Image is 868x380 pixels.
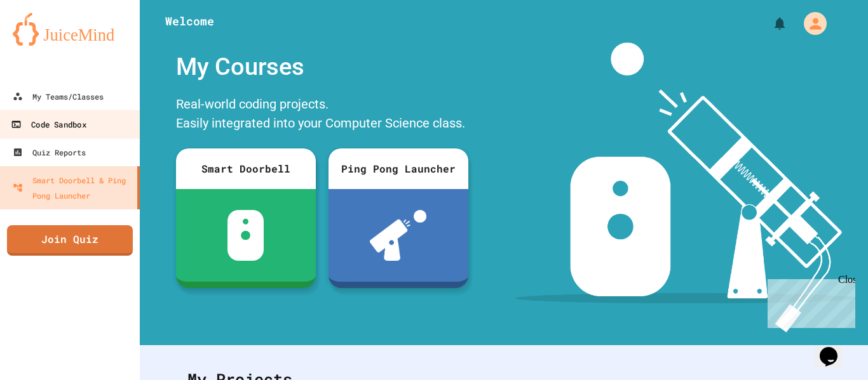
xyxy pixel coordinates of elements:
div: Smart Doorbell [176,148,316,189]
img: logo-orange.svg [13,13,127,46]
div: Ping Pong Launcher [329,148,468,189]
div: Chat with us now!Close [5,5,88,81]
a: Join Quiz [7,225,133,256]
iframe: chat widget [815,329,855,367]
div: Quiz Reports [13,145,86,160]
div: My Courses [170,43,475,91]
div: Real-world coding projects. Easily integrated into your Computer Science class. [170,91,475,139]
div: My Teams/Classes [13,89,104,104]
div: My Account [790,9,830,38]
iframe: chat widget [763,274,855,328]
div: Smart Doorbell & Ping Pong Launcher [13,173,132,203]
img: ppl-with-ball.png [370,210,426,261]
img: banner-image-my-projects.png [515,43,856,332]
div: My Notifications [749,13,790,34]
img: sdb-white.svg [227,210,264,261]
div: Code Sandbox [11,117,86,133]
